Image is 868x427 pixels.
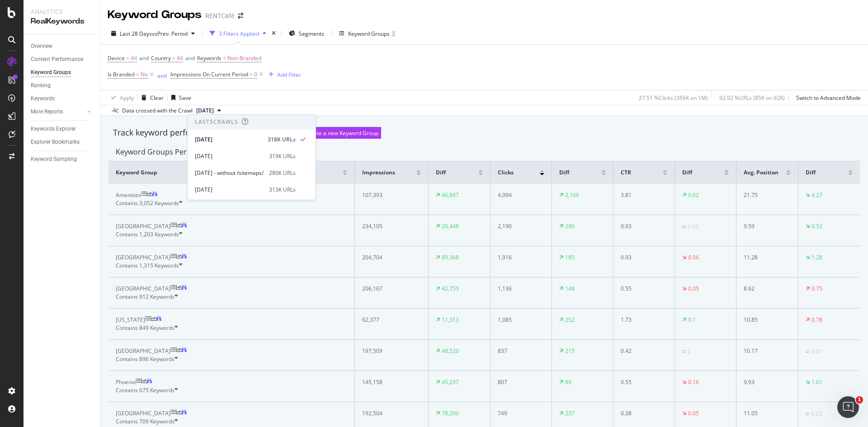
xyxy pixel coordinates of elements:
[116,293,175,301] span: Contains
[442,409,459,418] div: 78,200
[362,409,415,418] div: 192,504
[498,169,514,177] span: Clicks
[113,127,290,139] div: Track keyword performance that matters most
[436,169,446,177] span: Diff
[498,191,540,199] div: 4,094
[811,191,822,199] div: 4.27
[621,316,663,324] div: 1.73
[565,222,575,230] div: 290
[116,199,179,207] span: Contains
[299,30,324,38] span: Segments
[744,285,786,293] div: 8.62
[116,347,170,355] div: Miami
[141,68,148,81] span: No
[116,191,141,199] div: Amenities
[811,378,822,386] div: 1.01
[442,347,459,355] div: 48,520
[265,69,301,80] button: Add Filter
[108,7,202,23] div: Keyword Groups
[498,347,540,355] div: 837
[138,90,164,105] button: Clear
[744,222,786,230] div: 9.59
[811,285,822,293] div: 0.75
[193,105,225,116] button: [DATE]
[362,169,395,177] span: Impressions
[120,30,152,38] span: Last 28 Days
[31,81,94,90] a: Ranking
[139,262,179,269] span: 1,315 Keywords
[172,54,175,62] span: =
[31,107,63,117] div: More Reports
[195,118,238,126] div: Last 5 Crawls
[811,410,822,418] div: 0.23
[177,52,183,65] span: All
[442,378,459,386] div: 45,297
[31,155,94,164] a: Keyword Sampling
[157,68,167,83] button: and
[744,191,786,199] div: 21.75
[31,137,94,147] a: Explorer Bookmarks
[179,94,191,102] div: Save
[498,409,540,418] div: 749
[362,253,415,262] div: 204,704
[116,355,175,363] span: Contains
[195,136,262,144] div: [DATE]
[31,68,94,77] a: Keyword Groups
[565,191,579,199] div: 2,166
[116,409,170,418] div: Las Vegas
[682,169,692,177] span: Diff
[806,350,809,353] img: Equal
[688,347,691,356] div: 0
[565,409,575,418] div: 237
[285,26,328,41] button: Segments
[621,378,663,386] div: 0.55
[565,316,575,324] div: 252
[688,316,696,324] div: 0.1
[31,155,77,164] div: Keyword Sampling
[31,55,94,64] a: Content Performance
[565,347,575,355] div: 215
[139,324,175,332] span: 849 Keywords
[108,70,135,78] span: Is Branded
[688,223,698,231] div: 0.02
[31,107,85,117] a: More Reports
[688,409,699,418] div: 0.05
[195,186,264,194] div: [DATE]
[270,29,278,38] div: times
[719,94,785,102] div: 92.92 % URLs ( 85K on 92K )
[744,169,778,177] span: Avg. Position
[806,413,809,415] img: Equal
[498,222,540,230] div: 2,190
[277,71,301,79] div: Add Filter
[811,347,822,356] div: 0.01
[559,169,569,177] span: Diff
[136,70,139,78] span: =
[621,285,663,293] div: 0.55
[806,169,816,177] span: Diff
[621,191,663,199] div: 3.81
[250,70,253,78] span: >
[108,54,125,62] span: Device
[116,147,220,156] div: Keyword Groups Performance
[621,169,631,177] span: CTR
[688,191,699,199] div: 0.62
[157,72,167,80] div: and
[139,54,149,62] span: and
[150,94,164,102] div: Clear
[206,26,270,41] button: 3 Filters Applied
[269,186,296,194] div: 313K URLs
[688,253,699,262] div: 0.56
[442,316,459,324] div: 11,313
[31,137,80,147] div: Explorer Bookmarks
[744,347,786,355] div: 10.17
[796,94,861,102] div: Switch to Advanced Mode
[120,94,134,102] div: Apply
[31,68,71,77] div: Keyword Groups
[223,54,226,62] span: =
[442,222,459,230] div: 26,448
[744,409,786,418] div: 11.05
[31,124,76,134] div: Keywords Explorer
[126,54,129,62] span: =
[116,324,175,332] span: Contains
[116,169,157,177] span: Keyword Group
